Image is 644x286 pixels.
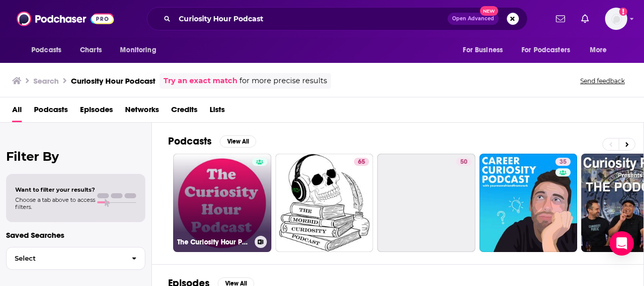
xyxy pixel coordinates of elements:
input: Search podcasts, credits, & more... [175,11,448,27]
a: 35 [479,154,578,252]
h3: Curiosity Hour Podcast [71,76,155,86]
span: Monitoring [120,43,156,57]
span: Podcasts [31,43,61,57]
button: open menu [583,41,620,60]
span: More [590,43,607,57]
span: New [480,6,498,16]
img: Podchaser - Follow, Share and Rate Podcasts [17,9,114,28]
a: Charts [73,41,108,60]
h2: Podcasts [168,135,212,148]
span: 65 [358,157,365,167]
button: open menu [456,41,515,60]
img: User Profile [605,8,627,30]
span: Select [7,255,124,262]
a: Networks [125,101,159,122]
div: Search podcasts, credits, & more... [147,7,528,30]
span: Charts [80,43,102,57]
span: Want to filter your results? [15,186,95,193]
a: Lists [210,101,225,122]
a: 65 [354,158,369,166]
div: Open Intercom Messenger [610,231,634,256]
a: Episodes [80,101,113,122]
a: Try an exact match [164,75,237,87]
a: The Curiosity Hour Podcast [173,154,271,252]
button: View All [220,135,256,148]
a: Credits [171,101,197,122]
button: open menu [24,41,74,60]
span: 35 [559,157,567,167]
h3: The Curiosity Hour Podcast [177,238,251,246]
button: Send feedback [577,77,628,85]
button: Select [6,247,145,270]
a: Show notifications dropdown [552,10,569,27]
svg: Add a profile image [619,8,627,16]
span: Logged in as molly.burgoyne [605,8,627,30]
button: Show profile menu [605,8,627,30]
span: 50 [460,157,467,167]
p: Saved Searches [6,230,145,240]
a: Show notifications dropdown [577,10,593,27]
span: For Podcasters [521,43,570,57]
h2: Filter By [6,149,145,164]
a: 65 [275,154,374,252]
span: Choose a tab above to access filters. [15,196,95,210]
h3: Search [33,76,59,86]
a: 50 [377,154,475,252]
span: Open Advanced [452,16,494,21]
a: 35 [555,158,571,166]
button: open menu [515,41,585,60]
button: Open AdvancedNew [448,13,499,25]
a: 50 [456,158,471,166]
a: Podcasts [34,101,68,122]
a: PodcastsView All [168,135,256,148]
button: open menu [113,41,169,60]
span: For Business [463,43,503,57]
span: for more precise results [239,75,327,87]
a: All [12,101,22,122]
